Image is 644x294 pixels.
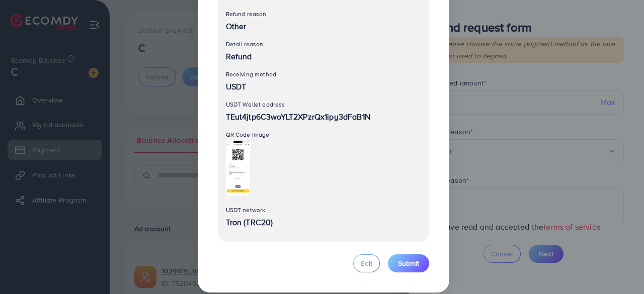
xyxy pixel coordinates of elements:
[226,80,421,92] p: USDT
[226,38,421,50] p: Detail reason
[388,254,429,272] button: Submit
[361,258,372,268] span: Edit
[226,50,421,62] p: Refund
[226,216,421,228] p: Tron (TRC20)
[226,204,421,216] p: USDT network
[601,249,636,286] iframe: Chat
[226,68,421,80] p: Receiving method
[353,254,380,272] button: Edit
[226,111,421,123] p: TEut4jtp6C3woYLT2XPzrQx1ipy3dFaB1N
[226,141,251,196] img: Preview Image
[226,99,421,111] p: USDT Wallet address
[398,258,419,268] span: Submit
[226,20,421,32] p: Other
[226,8,421,20] p: Refund reason
[226,129,421,141] p: QR Code Image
